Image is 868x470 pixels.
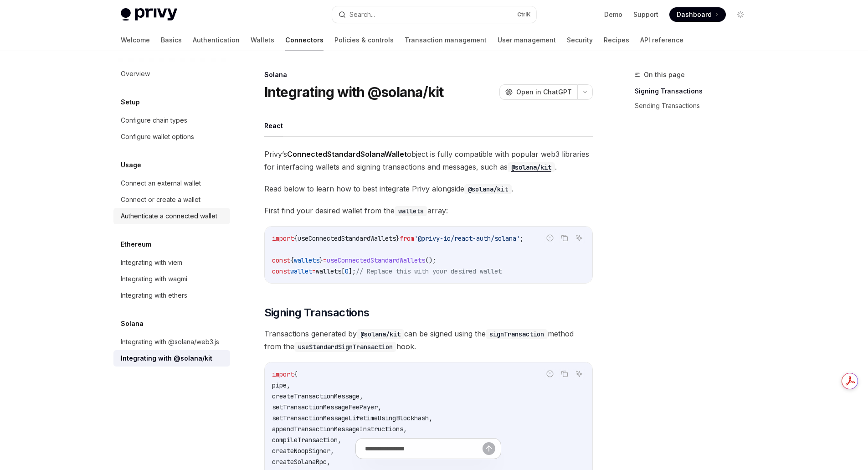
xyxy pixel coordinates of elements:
[573,368,585,380] button: Ask AI
[287,150,407,159] strong: ConnectedStandardSolanaWallet
[425,256,436,264] span: ();
[121,336,219,347] div: Integrating with @solana/web3.js
[272,436,338,444] span: compileTransaction
[272,425,403,433] span: appendTransactionMessageInstructions
[113,208,230,224] a: Authenticate a connected wallet
[264,115,283,136] button: React
[264,305,370,320] span: Signing Transactions
[121,29,150,51] a: Welcome
[345,267,349,275] span: 0
[121,239,151,250] h5: Ethereum
[356,267,502,275] span: // Replace this with your desired wallet
[113,254,230,271] a: Integrating with viem
[544,368,556,380] button: Report incorrect code
[121,353,212,364] div: Integrating with @solana/kit
[251,29,274,51] a: Wallets
[121,274,187,284] div: Integrating with wagmi
[113,66,230,82] a: Overview
[264,182,593,195] span: Read below to learn how to best integrate Privy alongside .
[121,257,182,268] div: Integrating with viem
[298,234,396,243] span: useConnectedStandardWallets
[508,162,555,172] code: @solana/kit
[121,115,187,126] div: Configure chain types
[121,68,150,79] div: Overview
[357,329,404,339] code: @solana/kit
[414,234,520,243] span: '@privy-io/react-auth/solana'
[403,425,407,433] span: ,
[113,191,230,208] a: Connect or create a wallet
[483,442,495,455] button: Send message
[264,84,444,100] h1: Integrating with @solana/kit
[517,11,531,18] span: Ctrl K
[429,414,432,422] span: ,
[113,129,230,145] a: Configure wallet options
[121,8,177,21] img: light logo
[294,256,319,264] span: wallets
[285,29,324,51] a: Connectors
[635,98,755,113] a: Sending Transactions
[669,7,726,22] a: Dashboard
[290,267,312,275] span: wallet
[498,29,556,51] a: User management
[327,256,425,264] span: useConnectedStandardWallets
[264,327,593,353] span: Transactions generated by can be signed using the method from the hook.
[264,204,593,217] span: First find your desired wallet from the array:
[633,10,658,19] a: Support
[264,148,593,173] span: Privy’s object is fully compatible with popular web3 libraries for interfacing wallets and signin...
[294,342,396,352] code: useStandardSignTransaction
[573,232,585,244] button: Ask AI
[396,234,400,243] span: }
[113,350,230,367] a: Integrating with @solana/kit
[121,194,200,205] div: Connect or create a wallet
[338,436,341,444] span: ,
[405,29,487,51] a: Transaction management
[544,232,556,244] button: Report incorrect code
[272,234,294,243] span: import
[113,112,230,129] a: Configure chain types
[508,162,555,171] a: @solana/kit
[113,287,230,304] a: Integrating with ethers
[486,329,548,339] code: signTransaction
[312,267,316,275] span: =
[499,84,577,100] button: Open in ChatGPT
[316,267,341,275] span: wallets
[319,256,323,264] span: }
[121,131,194,142] div: Configure wallet options
[294,370,298,378] span: {
[113,271,230,287] a: Integrating with wagmi
[332,6,536,23] button: Search...CtrlK
[644,69,685,80] span: On this page
[272,381,287,389] span: pipe
[559,232,570,244] button: Copy the contents from the code block
[113,175,230,191] a: Connect an external wallet
[121,290,187,301] div: Integrating with ethers
[400,234,414,243] span: from
[272,267,290,275] span: const
[121,160,141,170] h5: Usage
[520,234,524,243] span: ;
[290,256,294,264] span: {
[559,368,570,380] button: Copy the contents from the code block
[604,29,629,51] a: Recipes
[360,392,363,400] span: ,
[287,381,290,389] span: ,
[272,414,429,422] span: setTransactionMessageLifetimeUsingBlockhash
[733,7,748,22] button: Toggle dark mode
[516,88,572,97] span: Open in ChatGPT
[161,29,182,51] a: Basics
[334,29,394,51] a: Policies & controls
[121,178,201,189] div: Connect an external wallet
[272,392,360,400] span: createTransactionMessage
[635,84,755,98] a: Signing Transactions
[341,267,345,275] span: [
[349,9,375,20] div: Search...
[121,318,144,329] h5: Solana
[193,29,240,51] a: Authentication
[677,10,712,19] span: Dashboard
[395,206,427,216] code: wallets
[349,267,356,275] span: ];
[378,403,381,411] span: ,
[272,370,294,378] span: import
[604,10,622,19] a: Demo
[640,29,683,51] a: API reference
